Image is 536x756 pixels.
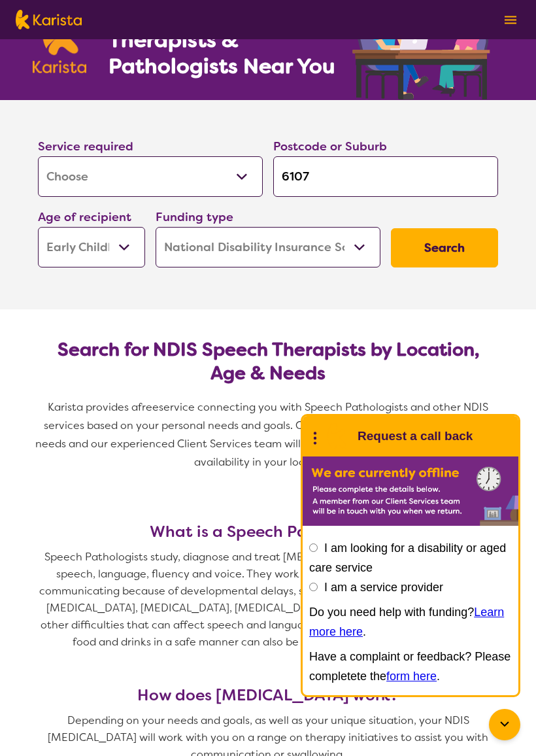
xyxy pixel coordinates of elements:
img: menu [505,16,516,24]
p: Do you need help with funding? . [309,602,512,642]
p: Have a complaint or feedback? Please completete the . [309,647,512,686]
label: Service required [38,139,133,154]
h3: What is a Speech Pathologist? [33,523,503,541]
label: Funding type [156,209,233,225]
a: form here [386,670,437,683]
button: Search [391,228,498,267]
span: Karista provides a [48,400,138,414]
input: Type [273,156,498,197]
label: Age of recipient [38,209,131,225]
img: Karista logo [16,10,82,29]
p: Speech Pathologists study, diagnose and treat [MEDICAL_DATA] such as difficulties with speech, la... [33,549,503,651]
span: service connecting you with Speech Pathologists and other NDIS services based on your personal ne... [35,400,504,469]
label: Postcode or Suburb [273,139,387,154]
h3: How does [MEDICAL_DATA] work? [33,686,503,704]
span: free [138,400,159,414]
img: Karista offline chat form to request call back [303,456,518,526]
img: Karista [324,423,350,449]
label: I am a service provider [324,581,443,594]
label: I am looking for a disability or aged care service [309,541,506,574]
h2: Search for NDIS Speech Therapists by Location, Age & Needs [48,338,488,385]
h1: Find NDIS Speech Therapists & Pathologists Near You [109,1,350,79]
h1: Request a call back [358,426,473,446]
